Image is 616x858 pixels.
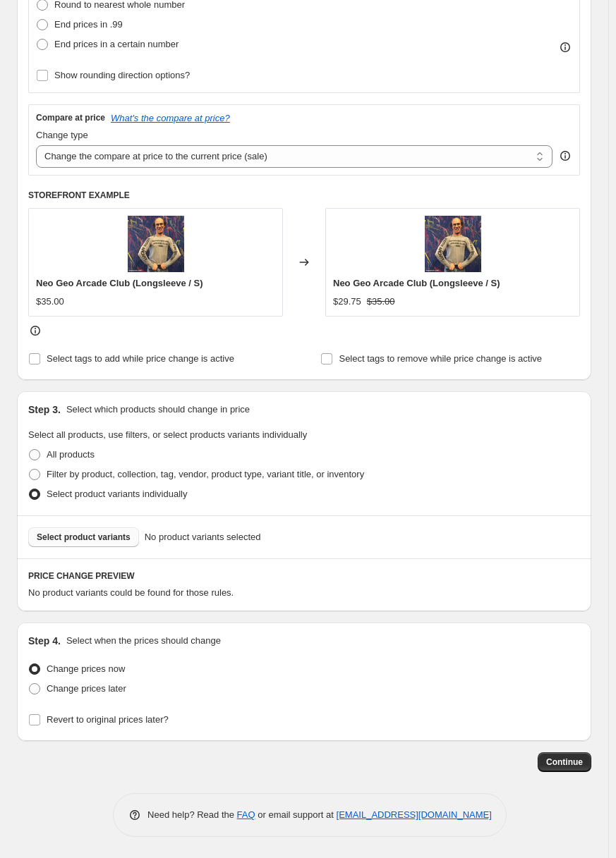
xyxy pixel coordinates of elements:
h6: PRICE CHANGE PREVIEW [28,570,580,582]
h3: Compare at price [36,112,105,123]
div: help [558,149,572,163]
span: No product variants selected [145,530,261,544]
span: Select product variants [37,532,131,543]
span: End prices in .99 [54,19,123,30]
h2: Step 3. [28,403,61,417]
a: [EMAIL_ADDRESS][DOMAIN_NAME] [337,809,492,820]
span: Neo Geo Arcade Club (Longsleeve / S) [333,278,500,288]
strike: $35.00 [367,295,395,309]
h6: STOREFRONT EXAMPLE [28,190,580,201]
span: End prices in a certain number [54,39,179,49]
span: Filter by product, collection, tag, vendor, product type, variant title, or inventory [47,469,364,479]
p: Select which products should change in price [66,403,250,417]
button: Select product variants [28,527,139,547]
span: Neo Geo Arcade Club (Longsleeve / S) [36,278,203,288]
span: Select all products, use filters, or select products variants individually [28,429,307,440]
span: Select tags to add while price change is active [47,353,234,364]
p: Select when the prices should change [66,634,221,648]
span: Change prices now [47,663,125,674]
h2: Step 4. [28,634,61,648]
div: $35.00 [36,295,64,309]
span: Continue [546,756,583,768]
div: $29.75 [333,295,361,309]
span: Show rounding direction options? [54,70,190,80]
img: KeithNeoGeo01-KEITH_22114fd0-8dfe-4a18-99ea-980576eb6b59_80x.jpg [128,216,184,272]
span: All products [47,449,95,460]
span: Select tags to remove while price change is active [339,353,542,364]
img: KeithNeoGeo01-KEITH_22114fd0-8dfe-4a18-99ea-980576eb6b59_80x.jpg [425,216,481,272]
button: Continue [538,752,591,772]
span: Need help? Read the [147,809,237,820]
button: What's the compare at price? [111,113,230,123]
span: or email support at [255,809,337,820]
span: No product variants could be found for those rules. [28,587,234,598]
span: Select product variants individually [47,489,187,499]
span: Change prices later [47,683,126,694]
span: Change type [36,130,88,140]
a: FAQ [237,809,255,820]
span: Revert to original prices later? [47,714,169,725]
